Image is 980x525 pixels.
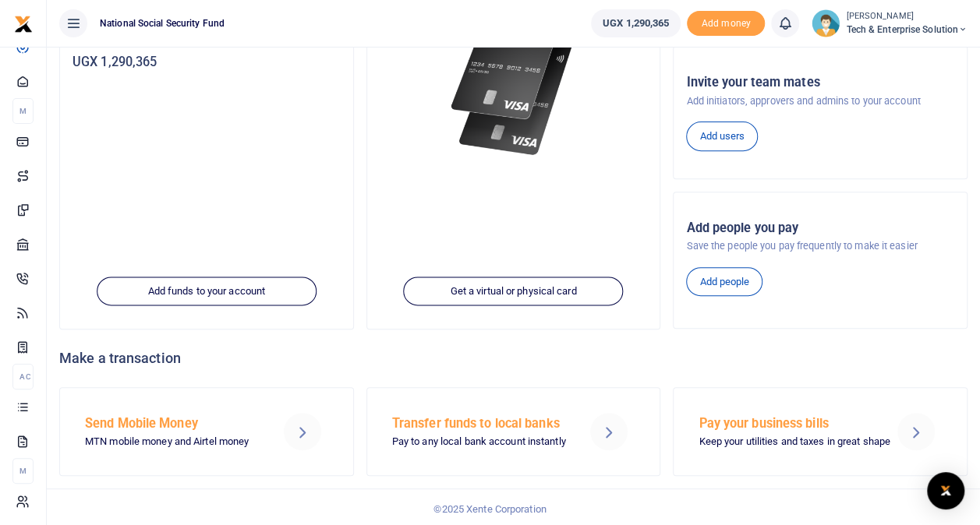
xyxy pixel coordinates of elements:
li: Wallet ballance [585,9,687,37]
a: Add money [687,16,765,28]
li: Ac [12,364,34,389]
h5: Invite your team mates [686,75,954,90]
a: Send Mobile Money MTN mobile money and Airtel money [59,387,354,476]
a: Transfer funds to local banks Pay to any local bank account instantly [366,387,661,476]
a: Get a virtual or physical card [404,277,624,306]
div: Open Intercom Messenger [927,472,964,509]
p: Pay to any local bank account instantly [392,434,571,450]
p: Keep your utilities and taxes in great shape [699,434,878,450]
span: National Social Security Fund [94,16,231,30]
h5: UGX 1,290,365 [73,55,341,70]
h5: Send Mobile Money [85,416,264,432]
h5: Pay your business bills [699,416,878,432]
h4: Make a transaction [59,350,968,367]
h5: Transfer funds to local banks [392,416,571,432]
li: Toup your wallet [687,11,765,37]
a: Add users [686,122,758,151]
p: MTN mobile money and Airtel money [85,434,264,450]
span: Add money [687,11,765,37]
a: logo-small logo-large logo-large [14,17,33,29]
h5: Add people you pay [686,220,954,236]
img: logo-small [14,15,33,33]
a: Pay your business bills Keep your utilities and taxes in great shape [673,387,968,476]
li: M [12,98,34,124]
img: profile-user [812,9,840,37]
a: profile-user [PERSON_NAME] Tech & Enterprise Solution [812,9,968,37]
span: Tech & Enterprise Solution [846,23,968,37]
li: M [12,458,34,484]
p: Save the people you pay frequently to make it easier [686,238,954,254]
a: Add funds to your account [97,277,317,306]
p: Add initiators, approvers and admins to your account [686,93,954,109]
a: UGX 1,290,365 [591,9,681,37]
span: UGX 1,290,365 [603,16,669,31]
small: [PERSON_NAME] [846,10,968,23]
a: Add people [686,267,762,297]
